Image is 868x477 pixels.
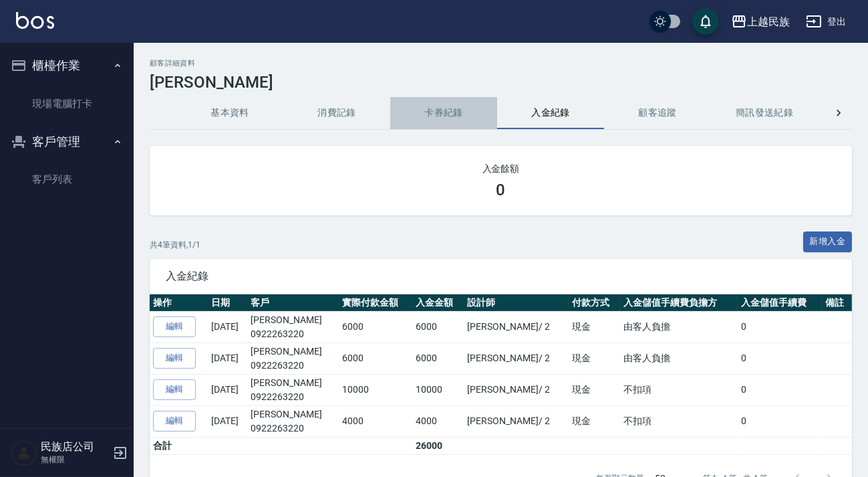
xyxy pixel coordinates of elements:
[464,343,569,374] td: [PERSON_NAME] / 2
[339,405,412,437] td: 4000
[16,12,54,29] img: Logo
[496,181,506,199] h3: 0
[208,294,248,312] th: 日期
[153,316,196,337] a: 編輯
[247,405,339,437] td: [PERSON_NAME]
[738,405,822,437] td: 0
[738,311,822,343] td: 0
[464,374,569,405] td: [PERSON_NAME] / 2
[150,59,852,68] h2: 顧客詳細資料
[801,9,852,34] button: 登出
[247,343,339,374] td: [PERSON_NAME]
[153,379,196,400] a: 編輯
[251,421,335,436] p: 0922263220
[569,294,620,312] th: 付款方式
[153,348,196,369] a: 編輯
[41,454,109,466] p: 無權限
[41,440,109,454] h5: 民族店公司
[569,343,620,374] td: 現金
[11,440,37,466] img: Person
[339,374,412,405] td: 10000
[464,311,569,343] td: [PERSON_NAME] / 2
[5,124,128,159] button: 客戶管理
[251,359,335,373] p: 0922263220
[208,311,248,343] td: [DATE]
[412,294,464,312] th: 入金金額
[247,374,339,405] td: [PERSON_NAME]
[738,374,822,405] td: 0
[569,311,620,343] td: 現金
[464,294,569,312] th: 設計師
[569,405,620,437] td: 現金
[711,97,818,129] button: 簡訊發送紀錄
[208,405,248,437] td: [DATE]
[5,164,128,195] a: 客戶列表
[150,294,208,312] th: 操作
[208,374,248,405] td: [DATE]
[412,311,464,343] td: 6000
[339,311,412,343] td: 6000
[620,374,738,405] td: 不扣項
[251,390,335,404] p: 0922263220
[251,327,335,341] p: 0922263220
[620,343,738,374] td: 由客人負擔
[150,239,200,251] p: 共 4 筆資料, 1 / 1
[412,374,464,405] td: 10000
[176,97,283,129] button: 基本資料
[497,97,604,129] button: 入金紀錄
[150,73,852,92] h3: [PERSON_NAME]
[738,294,822,312] th: 入金儲值手續費
[412,405,464,437] td: 4000
[620,311,738,343] td: 由客人負擔
[412,343,464,374] td: 6000
[620,405,738,437] td: 不扣項
[5,88,128,119] a: 現場電腦打卡
[208,343,248,374] td: [DATE]
[247,294,339,312] th: 客戶
[166,270,836,283] span: 入金紀錄
[150,437,208,454] td: 合計
[604,97,711,129] button: 顧客追蹤
[283,97,390,129] button: 消費記錄
[412,437,464,454] td: 26000
[390,97,497,129] button: 卡券紀錄
[726,8,795,35] button: 上越民族
[5,48,128,83] button: 櫃檯作業
[620,294,738,312] th: 入金儲值手續費負擔方
[339,294,412,312] th: 實際付款金額
[166,162,836,175] h2: 入金餘額
[569,374,620,405] td: 現金
[747,13,790,30] div: 上越民族
[464,405,569,437] td: [PERSON_NAME] / 2
[822,294,852,312] th: 備註
[803,231,853,252] button: 新增入金
[153,411,196,432] a: 編輯
[738,343,822,374] td: 0
[247,311,339,343] td: [PERSON_NAME]
[692,8,719,35] button: save
[339,343,412,374] td: 6000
